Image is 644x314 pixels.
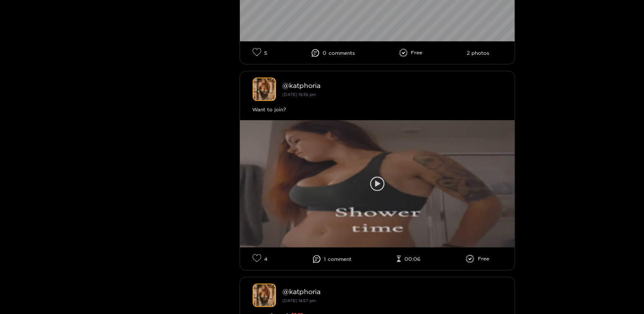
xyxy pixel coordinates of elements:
[313,255,351,263] li: 1
[466,255,489,263] li: Free
[329,50,355,56] span: comment s
[312,49,355,57] li: 0
[253,105,502,114] div: Want to join?
[283,92,316,97] small: [DATE] 19:36 pm
[397,256,421,263] li: 00:06
[467,50,489,56] li: 2 photos
[253,254,268,264] li: 4
[253,78,276,101] img: katphoria
[399,49,423,57] li: Free
[253,48,268,58] li: 5
[283,298,316,303] small: [DATE] 14:57 pm
[283,288,502,295] div: @ katphoria
[328,256,351,262] span: comment
[283,82,502,89] div: @ katphoria
[253,284,276,307] img: katphoria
